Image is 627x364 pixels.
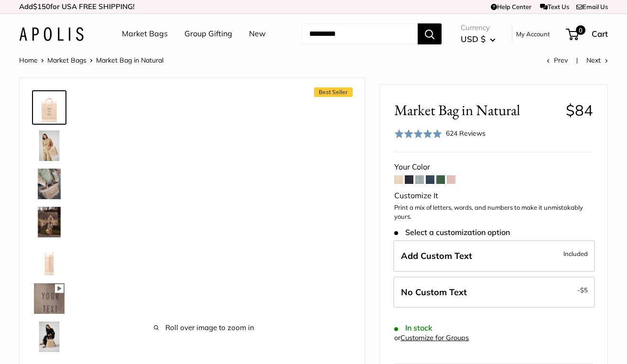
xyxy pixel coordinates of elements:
[576,25,585,35] span: 0
[184,27,232,41] a: Group Gifting
[394,323,432,332] span: In stock
[567,26,608,42] a: 0 Cart
[34,92,65,123] img: Market Bag in Natural
[566,101,593,119] span: $84
[394,203,593,222] p: Print a mix of letters, words, and numbers to make it unmistakably yours.
[461,32,496,47] button: USD $
[540,3,569,11] a: Text Us
[576,3,608,11] a: Email Us
[547,56,568,64] a: Prev
[394,189,593,203] div: Customize It
[592,29,608,39] span: Cart
[586,56,608,64] a: Next
[563,248,588,259] span: Included
[302,23,418,44] input: Search...
[32,167,66,201] a: Market Bag in Natural
[516,28,550,40] a: My Account
[32,243,66,278] a: description_13" wide, 18" high, 8" deep; handles: 3.5"
[96,56,163,64] span: Market Bag in Natural
[401,287,467,298] span: No Custom Text
[394,228,509,237] span: Select a customization option
[19,54,163,66] nav: Breadcrumb
[401,250,472,261] span: Add Custom Text
[577,284,588,296] span: -
[491,3,531,11] a: Help Center
[34,245,65,276] img: description_13" wide, 18" high, 8" deep; handles: 3.5"
[122,27,168,41] a: Market Bags
[394,160,593,174] div: Your Color
[418,23,442,44] button: Search
[32,90,66,125] a: Market Bag in Natural
[34,130,65,161] img: Market Bag in Natural
[19,56,38,64] a: Home
[32,320,66,354] a: Market Bag in Natural
[394,332,469,344] div: or
[446,129,486,138] span: 624 Reviews
[34,283,65,314] img: Market Bag in Natural
[400,333,469,342] a: Customize for Groups
[393,240,595,272] label: Add Custom Text
[96,321,312,334] span: Roll over image to zoom in
[580,286,588,294] span: $5
[32,281,66,316] a: Market Bag in Natural
[47,56,86,64] a: Market Bags
[32,205,66,239] a: Market Bag in Natural
[461,21,496,34] span: Currency
[394,101,558,119] span: Market Bag in Natural
[461,34,486,44] span: USD $
[19,27,84,41] img: Apolis
[32,128,66,163] a: Market Bag in Natural
[249,27,266,41] a: New
[393,277,595,308] label: Leave Blank
[34,207,65,237] img: Market Bag in Natural
[33,2,50,11] span: $150
[34,169,65,199] img: Market Bag in Natural
[34,321,65,352] img: Market Bag in Natural
[314,87,353,97] span: Best Seller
